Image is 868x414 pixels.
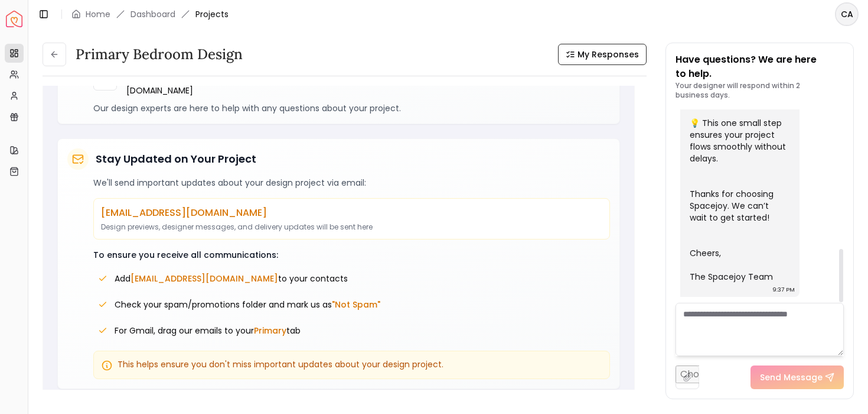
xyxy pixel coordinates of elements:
[96,151,256,167] h5: Stay Updated on Your Project
[577,48,639,60] span: My Responses
[195,8,229,20] span: Projects
[6,11,22,27] a: Spacejoy
[93,102,610,114] p: Our design experts are here to help with any questions about your project.
[130,8,175,20] a: Dashboard
[6,11,22,27] img: Spacejoy Logo
[558,44,647,65] button: My Responses
[76,45,243,64] h3: Primary Bedroom design
[93,177,610,189] p: We'll send important updates about your design project via email:
[115,299,380,310] span: Check your spam/promotions folder and mark us as
[254,325,286,337] span: Primary
[836,4,857,25] span: CA
[93,249,610,261] p: To ensure you receive all communications:
[772,284,795,296] div: 9:37 PM
[115,325,301,337] span: For Gmail, drag our emails to your tab
[118,358,443,370] span: This helps ensure you don't miss important updates about your design project.
[676,81,844,100] p: Your designer will respond within 2 business days.
[676,53,844,81] p: Have questions? We are here to help.
[101,206,602,220] p: [EMAIL_ADDRESS][DOMAIN_NAME]
[835,2,859,26] button: CA
[130,273,278,284] span: [EMAIL_ADDRESS][DOMAIN_NAME]
[71,8,229,20] nav: breadcrumb
[115,273,348,284] span: Add to your contacts
[332,299,380,310] span: "Not Spam"
[101,222,602,232] p: Design previews, designer messages, and delivery updates will be sent here
[86,8,110,20] a: Home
